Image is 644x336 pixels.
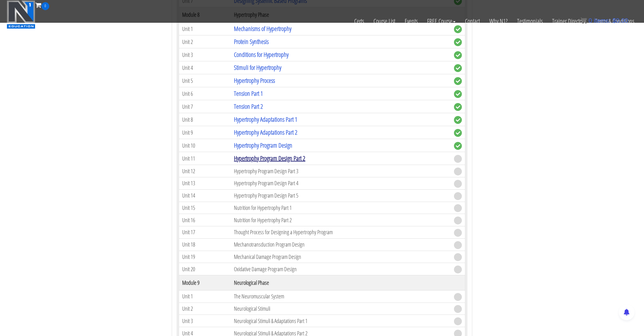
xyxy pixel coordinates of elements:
bdi: 0.00 [612,17,628,24]
td: Mechanotransduction Program Design [231,238,451,251]
a: Tension Part 1 [234,89,263,98]
td: Unit 5 [179,74,231,87]
span: complete [454,103,462,111]
td: Unit 16 [179,214,231,226]
td: Unit 4 [179,61,231,74]
a: Protein Synthesis [234,37,269,46]
th: Module 9 [179,275,231,290]
span: complete [454,51,462,59]
td: Thought Process for Designing a Hypertrophy Program [231,226,451,239]
a: Why N1? [485,10,512,32]
a: Events [400,10,422,32]
td: Unit 3 [179,315,231,327]
span: 0 [41,2,49,10]
td: Nutrition for Hypertrophy Part 2 [231,214,451,226]
td: Unit 11 [179,152,231,165]
td: Unit 15 [179,202,231,214]
a: Tension Part 2 [234,102,263,111]
td: Mechanical Damage Program Design [231,251,451,263]
td: Unit 9 [179,126,231,139]
td: The Neuromuscular System [231,290,451,303]
span: complete [454,77,462,85]
a: 0 [35,1,49,9]
span: complete [454,90,462,98]
td: Unit 2 [179,35,231,48]
a: Hypertrophy Process [234,76,275,85]
a: 0 items: $0.00 [581,17,628,24]
th: Neurological Phase [231,275,451,290]
span: items: [594,17,611,24]
td: Unit 3 [179,48,231,61]
span: complete [454,116,462,124]
td: Unit 12 [179,165,231,177]
a: Hypertrophy Program Design [234,141,292,150]
a: Contact [460,10,485,32]
td: Unit 14 [179,189,231,202]
span: complete [454,64,462,72]
td: Neurological Stimuli & Adaptations Part 1 [231,315,451,327]
td: Hypertrophy Program Design Part 5 [231,189,451,202]
td: Unit 20 [179,263,231,275]
a: Hypertrophy Program Design Part 2 [234,154,305,162]
td: Unit 1 [179,290,231,303]
a: Conditions for Hypertrophy [234,50,289,59]
span: complete [454,142,462,150]
td: Unit 8 [179,113,231,126]
td: Hypertrophy Program Design Part 4 [231,177,451,190]
td: Unit 2 [179,302,231,315]
a: Course List [369,10,400,32]
img: n1-education [7,0,35,29]
td: Unit 10 [179,139,231,152]
a: Hypertrophy Adaptations Part 2 [234,128,297,137]
td: Unit 19 [179,251,231,263]
span: $ [612,17,616,24]
span: complete [454,38,462,46]
td: Unit 17 [179,226,231,239]
a: Stimuli for Hypertrophy [234,63,281,72]
td: Unit 7 [179,100,231,113]
td: Neurological Stimuli [231,302,451,315]
span: complete [454,129,462,137]
a: Testimonials [512,10,547,32]
a: Hypertrophy Adaptations Part 1 [234,115,297,124]
td: Oxidative Damage Program Design [231,263,451,275]
td: Hypertrophy Program Design Part 3 [231,165,451,177]
a: Trainer Directory [547,10,590,32]
td: Nutrition for Hypertrophy Part 1 [231,202,451,214]
a: Terms & Conditions [590,10,639,32]
a: FREE Course [422,10,460,32]
span: 0 [588,17,592,24]
td: Unit 18 [179,238,231,251]
a: Certs [349,10,369,32]
td: Unit 6 [179,87,231,100]
img: icon11.png [581,17,587,24]
td: Unit 13 [179,177,231,190]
